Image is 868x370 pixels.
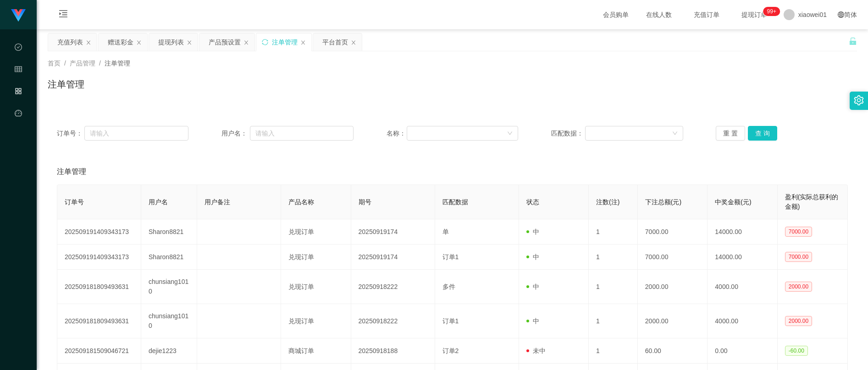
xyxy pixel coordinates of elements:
div: 赠送彩金 [108,33,133,51]
span: 状态 [526,198,539,206]
td: 20250918222 [351,304,435,338]
span: 2000.00 [785,316,812,326]
span: 注单管理 [57,166,86,177]
span: 中 [526,253,539,261]
td: 1 [589,270,638,304]
span: 订单号 [65,198,84,206]
span: 匹配数据 [442,198,468,206]
i: 图标: down [507,131,513,137]
span: 中 [526,283,539,290]
span: 7000.00 [785,252,812,262]
i: 图标: close [300,40,306,45]
div: 提现列表 [158,33,184,51]
td: 202509181809493631 [57,304,141,338]
td: 兑现订单 [281,270,351,304]
td: 7000.00 [638,219,708,245]
i: 图标: check-circle-o [15,39,22,58]
td: 1 [589,304,638,338]
td: Sharon8821 [141,219,197,245]
span: 数据中心 [15,44,22,125]
span: 产品名称 [288,198,314,206]
td: 202509181509046721 [57,338,141,364]
td: 兑现订单 [281,219,351,245]
i: 图标: global [838,11,844,18]
span: 首页 [48,60,61,67]
i: 图标: unlock [849,37,857,45]
td: 2000.00 [638,270,708,304]
td: 20250918188 [351,338,435,364]
span: 注单管理 [105,60,130,67]
span: 中 [526,317,539,325]
span: 期号 [359,198,371,206]
td: 2000.00 [638,304,708,338]
td: Sharon8821 [141,245,197,270]
td: 4000.00 [708,304,778,338]
td: 14000.00 [708,219,778,245]
span: 注数(注) [596,198,619,206]
td: 1 [589,219,638,245]
span: 产品管理 [70,60,95,67]
i: 图标: table [15,61,22,80]
i: 图标: menu-unfold [48,0,79,30]
td: 商城订单 [281,338,351,364]
td: 兑现订单 [281,304,351,338]
i: 图标: close [243,40,249,45]
span: 订单号： [57,129,84,138]
a: 图标: dashboard平台首页 [15,104,22,197]
span: 下注总额(元) [645,198,681,206]
div: 注单管理 [272,33,298,51]
input: 请输入 [84,126,189,141]
span: 用户备注 [205,198,230,206]
span: 匹配数据： [551,129,585,138]
span: 名称： [387,129,407,138]
i: 图标: setting [854,95,864,105]
td: 20250919174 [351,245,435,270]
button: 重 置 [716,126,745,141]
span: / [64,60,66,67]
span: 订单1 [442,253,459,261]
i: 图标: close [136,40,142,45]
h1: 注单管理 [48,77,84,91]
i: 图标: down [672,131,678,137]
td: 202509181809493631 [57,270,141,304]
div: 充值列表 [57,33,83,51]
td: 202509191409343173 [57,219,141,245]
td: 20250919174 [351,219,435,245]
td: 20250918222 [351,270,435,304]
span: 用户名 [149,198,168,206]
span: 未中 [526,347,546,354]
span: 用户名： [221,129,249,138]
td: 1 [589,245,638,270]
span: 中 [526,228,539,235]
span: 盈利(实际总获利的金额) [785,193,839,210]
i: 图标: sync [262,39,268,45]
i: 图标: close [351,40,356,45]
td: dejie1223 [141,338,197,364]
button: 查 询 [748,126,777,141]
sup: 1220 [763,7,780,16]
span: 订单1 [442,317,459,325]
span: 中奖金额(元) [715,198,751,206]
i: 图标: close [187,40,192,45]
span: 产品管理 [15,88,22,169]
span: 7000.00 [785,227,812,237]
td: chunsiang1010 [141,304,197,338]
td: 1 [589,338,638,364]
span: 2000.00 [785,282,812,292]
i: 图标: close [86,40,91,45]
i: 图标: appstore-o [15,83,22,102]
td: 202509191409343173 [57,245,141,270]
div: 产品预设置 [209,33,241,51]
td: 4000.00 [708,270,778,304]
span: 充值订单 [689,11,724,18]
span: 多件 [442,283,455,290]
span: / [99,60,101,67]
td: 14000.00 [708,245,778,270]
td: 兑现订单 [281,245,351,270]
input: 请输入 [250,126,354,141]
img: logo.9652507e.png [11,9,26,22]
td: 7000.00 [638,245,708,270]
span: -60.00 [785,346,808,356]
span: 单 [442,228,449,235]
td: 0.00 [708,338,778,364]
